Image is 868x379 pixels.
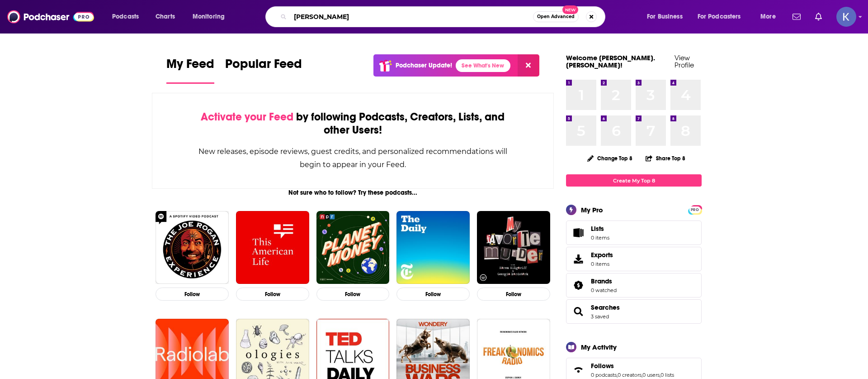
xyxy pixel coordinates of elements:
[591,362,674,370] a: Follows
[591,287,617,293] a: 0 watched
[396,288,470,301] button: Follow
[698,10,741,23] span: For Podcasters
[689,206,700,213] span: PRO
[566,53,655,69] a: Welcome [PERSON_NAME].[PERSON_NAME]!
[316,288,390,301] button: Follow
[760,10,776,23] span: More
[642,372,642,378] span: ,
[396,211,470,284] img: The Daily
[617,372,618,378] span: ,
[156,10,175,23] span: Charts
[198,145,508,171] div: New releases, episode reviews, guest credits, and personalized recommendations will begin to appe...
[582,153,638,164] button: Change Top 8
[569,279,587,292] a: Brands
[836,7,856,27] span: Logged in as kristina.caracciolo
[156,288,229,301] button: Follow
[591,251,613,259] span: Exports
[569,226,587,239] span: Lists
[566,221,702,245] a: Lists
[591,372,617,378] a: 0 podcasts
[566,299,702,324] span: Searches
[456,59,510,72] a: See What's New
[811,9,826,24] a: Show notifications dropdown
[225,56,302,77] span: Popular Feed
[201,110,293,124] span: Activate your Feed
[591,225,604,233] span: Lists
[689,206,700,213] a: PRO
[396,62,452,69] p: Podchaser Update!
[236,211,309,284] img: This American Life
[569,253,587,265] span: Exports
[641,10,694,24] button: open menu
[290,10,533,24] input: Search podcasts, credits, & more...
[566,247,702,271] a: Exports
[537,14,575,19] span: Open Advanced
[618,372,642,378] a: 0 creators
[581,343,617,351] div: My Activity
[225,56,302,84] a: Popular Feed
[569,305,587,318] a: Searches
[591,277,617,285] a: Brands
[156,211,229,284] img: The Joe Rogan Experience
[477,288,550,301] button: Follow
[836,7,856,27] img: User Profile
[150,10,180,24] a: Charts
[106,10,151,24] button: open menu
[533,11,579,22] button: Open AdvancedNew
[660,372,674,378] a: 0 lists
[591,235,609,241] span: 0 items
[591,303,620,312] a: Searches
[581,206,603,214] div: My Pro
[236,288,309,301] button: Follow
[591,277,612,285] span: Brands
[692,10,754,24] button: open menu
[647,10,683,23] span: For Business
[7,8,94,25] img: Podchaser - Follow, Share and Rate Podcasts
[836,7,856,27] button: Show profile menu
[112,10,139,23] span: Podcasts
[569,364,587,376] a: Follows
[166,56,214,84] a: My Feed
[274,6,614,27] div: Search podcasts, credits, & more...
[754,10,787,24] button: open menu
[193,10,225,23] span: Monitoring
[198,110,508,137] div: by following Podcasts, Creators, Lists, and other Users!
[789,9,804,24] a: Show notifications dropdown
[152,189,554,197] div: Not sure who to follow? Try these podcasts...
[591,362,614,370] span: Follows
[591,261,613,267] span: 0 items
[566,273,702,297] span: Brands
[591,313,609,320] a: 3 saved
[562,5,579,14] span: New
[186,10,236,24] button: open menu
[645,149,686,167] button: Share Top 8
[316,211,390,284] img: Planet Money
[166,56,214,77] span: My Feed
[675,53,694,69] a: View Profile
[660,372,660,378] span: ,
[477,211,550,284] img: My Favorite Murder with Karen Kilgariff and Georgia Hardstark
[591,225,609,233] span: Lists
[566,174,702,187] a: Create My Top 8
[642,372,660,378] a: 0 users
